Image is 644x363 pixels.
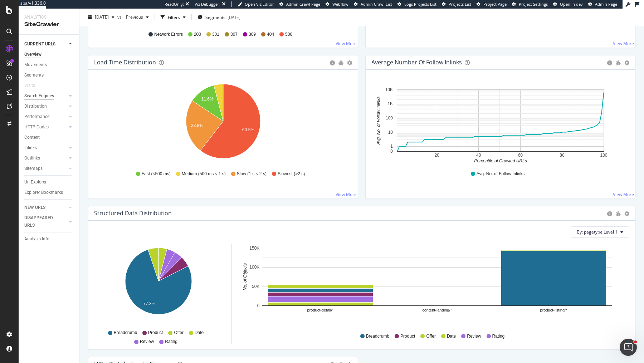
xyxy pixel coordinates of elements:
[249,265,259,270] text: 100K
[24,134,74,141] a: Content
[577,229,618,235] span: By: pagetype Level 1
[449,1,471,7] span: Projects List
[252,284,259,289] text: 50K
[24,178,74,186] a: Url Explorer
[624,60,629,65] div: gear
[242,127,254,132] text: 60.5%
[492,333,505,339] span: Rating
[24,103,47,110] div: Distribution
[24,235,49,243] div: Analysis Info
[24,204,67,211] a: NEW URLS
[347,60,352,65] div: gear
[330,60,335,65] div: circle-info
[237,171,267,177] span: Slow (1 s < 2 s)
[85,11,117,23] button: [DATE]
[512,1,548,7] a: Project Settings
[447,333,456,339] span: Date
[613,40,634,46] a: View More
[267,31,274,38] span: 404
[24,214,67,229] a: DISAPPEARED URLS
[24,92,67,100] a: Search Engines
[326,1,348,7] a: Webflow
[279,1,320,7] a: Admin Crawl Page
[24,144,37,152] div: Inlinks
[195,330,204,336] span: Date
[426,333,435,339] span: Offer
[140,339,154,345] span: Review
[607,60,612,65] div: circle-info
[386,116,393,121] text: 100
[476,153,481,158] text: 40
[366,333,389,339] span: Breadcrumb
[96,244,221,327] svg: A chart.
[165,1,184,7] div: ReadOnly:
[123,11,152,23] button: Previous
[595,1,617,7] span: Admin Page
[24,61,74,69] a: Movements
[249,31,256,38] span: 309
[24,20,73,29] div: SiteCrawler
[195,11,243,23] button: Segments[DATE]
[354,1,392,7] a: Admin Crawl List
[371,81,630,164] svg: A chart.
[24,113,67,121] a: Performance
[332,1,348,7] span: Webflow
[165,339,177,345] span: Rating
[182,171,226,177] span: Medium (500 ms < 1 s)
[94,210,172,217] div: Structured Data Distribution
[286,1,320,7] span: Admin Crawl Page
[24,61,47,69] div: Movements
[143,301,155,306] text: 77.3%
[24,40,67,48] a: CURRENT URLS
[194,31,201,38] span: 200
[588,1,617,7] a: Admin Page
[142,171,171,177] span: Fast (<500 ms)
[616,60,621,65] div: bug
[620,339,637,356] iframe: Intercom live chat
[390,149,393,154] text: 0
[24,72,44,79] div: Segments
[228,14,240,20] div: [DATE]
[24,235,74,243] a: Analysis Info
[400,333,415,339] span: Product
[24,134,40,141] div: Content
[24,72,74,79] a: Segments
[388,130,393,135] text: 10
[158,11,189,23] button: Filters
[24,123,67,131] a: HTTP Codes
[616,211,621,216] div: bug
[571,226,629,238] button: By: pagetype Level 1
[560,153,565,158] text: 80
[230,31,238,38] span: 307
[24,92,54,100] div: Search Engines
[600,153,607,158] text: 100
[191,123,203,128] text: 23.8%
[390,144,393,149] text: 1
[307,308,334,312] text: product-detail/*
[477,1,507,7] a: Project Page
[24,123,49,131] div: HTTP Codes
[24,204,45,211] div: NEW URLS
[243,263,248,290] text: No. of Objects
[467,333,481,339] span: Review
[123,14,143,20] span: Previous
[371,59,462,66] div: Average Number of Follow Inlinks
[168,14,180,20] div: Filters
[174,330,183,336] span: Offer
[24,51,42,58] div: Overview
[338,60,343,65] div: bug
[94,59,156,66] div: Load Time Distribution
[518,153,523,158] text: 60
[404,1,436,7] span: Logs Projects List
[442,1,471,7] a: Projects List
[24,178,47,186] div: Url Explorer
[148,330,163,336] span: Product
[195,1,220,7] div: Viz Debugger:
[24,103,67,110] a: Distribution
[387,101,393,106] text: 1K
[24,214,60,229] div: DISAPPEARED URLS
[94,81,352,164] svg: A chart.
[553,1,583,7] a: Open in dev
